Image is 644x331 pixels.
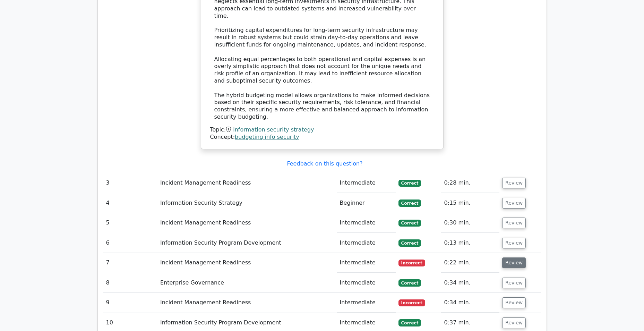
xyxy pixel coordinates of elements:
td: 9 [103,293,157,313]
td: 0:28 min. [441,173,499,193]
a: budgeting info security [235,134,299,140]
div: Topic: [210,126,434,134]
td: Information Security Program Development [157,233,337,253]
td: Incident Management Readiness [157,173,337,193]
span: Correct [398,180,421,187]
td: 6 [103,233,157,253]
td: Incident Management Readiness [157,253,337,273]
td: Incident Management Readiness [157,213,337,233]
span: Correct [398,239,421,246]
td: Intermediate [337,253,396,273]
td: Enterprise Governance [157,273,337,293]
td: Incident Management Readiness [157,293,337,313]
td: 8 [103,273,157,293]
td: Intermediate [337,173,396,193]
a: information security strategy [233,126,314,133]
button: Review [502,297,526,308]
td: 4 [103,193,157,213]
td: 0:13 min. [441,233,499,253]
button: Review [502,317,526,328]
span: Incorrect [398,260,425,266]
div: Concept: [210,134,434,141]
td: Intermediate [337,213,396,233]
td: 0:34 min. [441,293,499,313]
td: Beginner [337,193,396,213]
span: Correct [398,200,421,206]
td: 0:15 min. [441,193,499,213]
span: Correct [398,319,421,326]
td: Intermediate [337,233,396,253]
td: 0:30 min. [441,213,499,233]
td: Intermediate [337,273,396,293]
td: 7 [103,253,157,273]
button: Review [502,178,526,188]
td: 0:34 min. [441,273,499,293]
button: Review [502,257,526,268]
button: Review [502,218,526,228]
span: Incorrect [398,299,425,306]
span: Correct [398,220,421,227]
button: Review [502,278,526,288]
a: Feedback on this question? [287,160,362,167]
button: Review [502,198,526,209]
td: 3 [103,173,157,193]
td: 5 [103,213,157,233]
td: Information Security Strategy [157,193,337,213]
td: Intermediate [337,293,396,313]
span: Correct [398,279,421,286]
button: Review [502,238,526,248]
td: 0:22 min. [441,253,499,273]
